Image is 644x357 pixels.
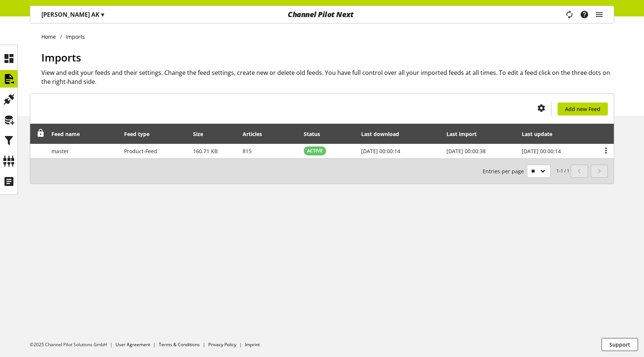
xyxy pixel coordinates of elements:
[483,167,527,175] span: Entries per page
[30,341,116,348] li: ©2025 Channel Pilot Solutions GmbH
[208,341,236,348] a: Privacy Policy
[602,338,638,351] button: Support
[361,148,400,155] span: [DATE] 00:00:14
[243,148,252,155] span: 815
[51,148,69,155] span: master
[41,68,614,86] h2: View and edit your feeds and their settings. Change the feed settings, create new or delete old f...
[483,165,569,178] small: 1-1 / 1
[37,129,45,137] span: Unlock to reorder rows
[307,148,323,154] span: ACTIVE
[124,148,157,155] span: Product-Feed
[446,148,486,155] span: [DATE] 00:00:38
[565,105,600,113] span: Add new Feed
[34,129,45,139] div: Unlock to reorder rows
[361,130,407,138] div: Last download
[193,130,211,138] div: Size
[522,148,561,155] span: [DATE] 00:00:14
[193,148,218,155] span: 160.71 KB
[116,341,150,348] a: User Agreement
[245,341,260,348] a: Imprint
[124,130,157,138] div: Feed type
[304,130,328,138] div: Status
[159,341,200,348] a: Terms & Conditions
[30,6,614,23] nav: main navigation
[243,130,269,138] div: Articles
[51,130,87,138] div: Feed name
[446,130,484,138] div: Last import
[522,130,560,138] div: Last update
[609,341,630,348] span: Support
[558,102,608,116] a: Add new Feed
